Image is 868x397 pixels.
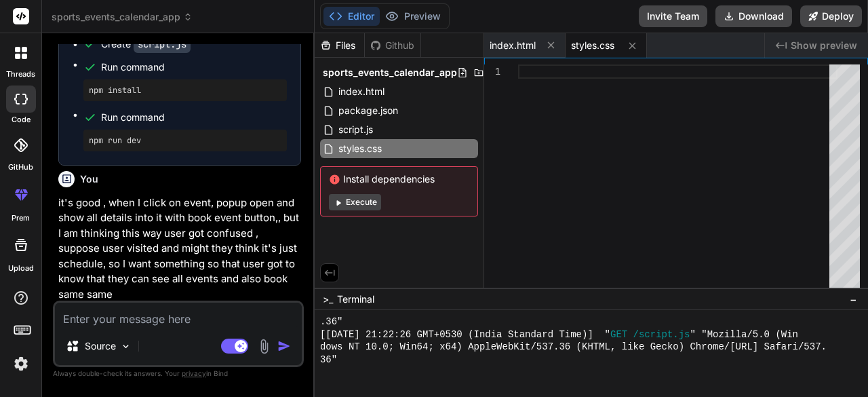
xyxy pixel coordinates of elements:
img: icon [277,339,291,353]
pre: npm install [89,85,281,96]
span: " "Mozilla/5.0 (Win [690,328,798,341]
h6: You [80,172,98,186]
span: Run command [101,60,287,74]
button: Editor [323,7,380,26]
span: [[DATE] 21:22:26 GMT+0530 (India Standard Time)] " [320,328,610,341]
pre: npm run dev [89,135,281,146]
label: Upload [8,263,34,274]
span: >_ [323,292,333,306]
span: /script.js [633,328,690,341]
span: script.js [337,121,374,138]
span: privacy [182,369,206,377]
span: Terminal [337,292,374,306]
div: 1 [484,64,500,79]
span: styles.css [571,39,614,52]
button: − [847,288,860,310]
p: it's good , when I click on event, popup open and show all details into it with book event button... [58,195,301,303]
span: index.html [337,83,386,100]
button: Invite Team [639,5,707,27]
span: Show preview [791,39,857,52]
p: Always double-check its answers. Your in Bind [53,367,304,380]
label: GitHub [8,162,33,173]
label: prem [12,212,30,224]
label: threads [6,69,35,80]
span: sports_events_calendar_app [52,10,193,24]
code: script.js [134,35,191,53]
span: styles.css [337,140,383,157]
div: Files [315,39,364,52]
div: Github [365,39,420,52]
div: Create [101,37,191,51]
span: Install dependencies [329,172,469,186]
label: code [12,114,31,126]
span: 36" [320,354,337,366]
span: package.json [337,102,399,119]
button: Deploy [800,5,862,27]
button: Download [715,5,792,27]
span: GET [610,328,627,341]
span: dows NT 10.0; Win64; x64) AppleWebKit/537.36 (KHTML, like Gecko) Chrome/[URL] Safari/537. [320,341,827,354]
span: .36" [320,316,343,328]
button: Preview [380,7,446,26]
img: Pick Models [120,341,132,352]
p: Source [85,339,116,353]
span: index.html [490,39,536,52]
img: attachment [256,339,272,354]
span: sports_events_calendar_app [323,66,457,79]
img: settings [9,352,33,375]
span: − [850,292,857,306]
button: Execute [329,194,381,210]
span: Run command [101,111,287,124]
